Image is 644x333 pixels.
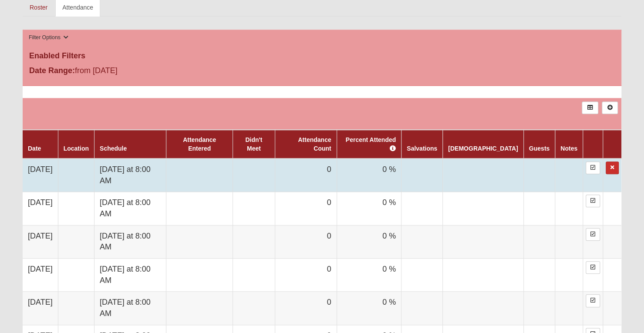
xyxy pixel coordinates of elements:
[337,158,401,192] td: 0 %
[100,145,127,152] a: Schedule
[337,292,401,325] td: 0 %
[523,130,555,158] th: Guests
[94,292,166,325] td: [DATE] at 8:00 AM
[183,136,216,152] a: Attendance Entered
[606,161,619,174] a: Delete
[245,136,262,152] a: Didn't Meet
[586,261,600,274] a: Enter Attendance
[29,65,75,77] label: Date Range:
[298,136,331,152] a: Attendance Count
[582,101,598,114] a: Export to Excel
[586,161,600,174] a: Enter Attendance
[337,225,401,258] td: 0 %
[337,192,401,225] td: 0 %
[602,101,618,114] a: Alt+N
[275,225,337,258] td: 0
[26,33,71,42] button: Filter Options
[94,192,166,225] td: [DATE] at 8:00 AM
[23,65,222,79] div: from [DATE]
[23,158,58,192] td: [DATE]
[64,145,89,152] a: Location
[443,130,523,158] th: [DEMOGRAPHIC_DATA]
[94,158,166,192] td: [DATE] at 8:00 AM
[94,225,166,258] td: [DATE] at 8:00 AM
[275,192,337,225] td: 0
[586,195,600,207] a: Enter Attendance
[275,292,337,325] td: 0
[23,292,58,325] td: [DATE]
[346,136,396,152] a: Percent Attended
[23,225,58,258] td: [DATE]
[94,259,166,292] td: [DATE] at 8:00 AM
[23,259,58,292] td: [DATE]
[401,130,443,158] th: Salvations
[275,158,337,192] td: 0
[586,228,600,241] a: Enter Attendance
[275,259,337,292] td: 0
[586,294,600,307] a: Enter Attendance
[28,145,41,152] a: Date
[560,145,577,152] a: Notes
[29,51,615,61] h4: Enabled Filters
[23,192,58,225] td: [DATE]
[337,259,401,292] td: 0 %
